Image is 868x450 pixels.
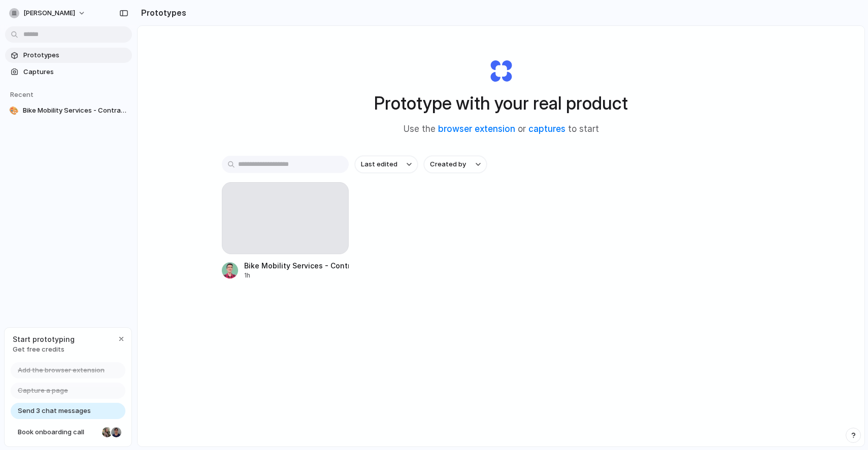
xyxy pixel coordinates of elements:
a: browser extension [438,124,515,134]
a: Book onboarding call [11,424,125,440]
span: Created by [430,159,466,169]
span: Start prototyping [13,334,75,344]
span: Recent [10,90,34,98]
a: Prototypes [5,48,132,63]
h1: Prototype with your real product [374,90,628,117]
a: Captures [5,64,132,80]
span: Bike Mobility Services - Contract Creation Button [23,106,128,116]
div: Bike Mobility Services - Contract Creation Button [244,260,349,271]
div: 1h [244,271,349,280]
button: [PERSON_NAME] [5,5,91,21]
span: Capture a page [18,386,68,396]
a: Bike Mobility Services - Contract Creation Button1h [222,182,349,280]
span: Last edited [361,159,397,169]
button: Last edited [355,156,418,173]
span: Add the browser extension [18,365,105,375]
div: Christian Iacullo [110,426,122,438]
a: 🎨Bike Mobility Services - Contract Creation Button [5,103,132,118]
span: [PERSON_NAME] [23,8,75,18]
button: Created by [424,156,487,173]
div: 🎨 [9,106,19,116]
span: Captures [23,67,128,77]
span: Use the or to start [404,123,599,136]
a: captures [528,124,565,134]
span: Prototypes [23,50,128,60]
span: Get free credits [13,344,75,355]
span: Send 3 chat messages [18,406,91,416]
span: Book onboarding call [18,427,98,437]
h2: Prototypes [137,7,186,19]
div: Nicole Kubica [101,426,113,438]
